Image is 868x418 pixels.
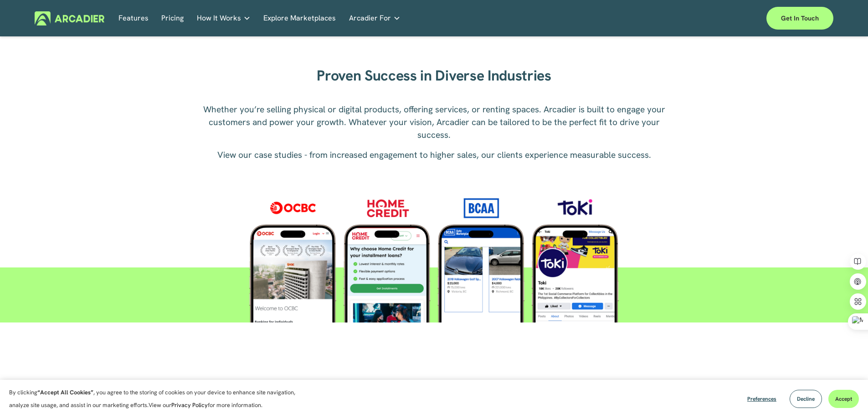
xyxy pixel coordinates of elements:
[263,11,336,25] a: Explore Marketplaces
[35,11,104,25] img: Arcadier
[747,395,776,403] span: Preferences
[118,11,149,25] a: Features
[9,386,305,412] p: By clicking , you agree to the storing of cookies on your device to enhance site navigation, anal...
[790,390,822,408] button: Decline
[317,66,551,85] strong: Proven Success in Diverse Industries
[740,390,783,408] button: Preferences
[822,374,868,418] iframe: Chat Widget
[376,378,492,397] span: Pricing & Services
[37,388,93,396] strong: “Accept All Cookies”
[197,11,251,25] a: folder dropdown
[171,401,208,409] a: Privacy Policy
[766,7,833,30] a: Get in touch
[197,149,671,161] p: View our case studies - from increased engagement to higher sales, our clients experience measura...
[197,103,671,141] p: Whether you’re selling physical or digital products, offering services, or renting spaces. Arcadi...
[349,11,401,25] a: folder dropdown
[349,12,391,25] span: Arcadier For
[797,395,815,403] span: Decline
[197,12,241,25] span: How It Works
[161,11,184,25] a: Pricing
